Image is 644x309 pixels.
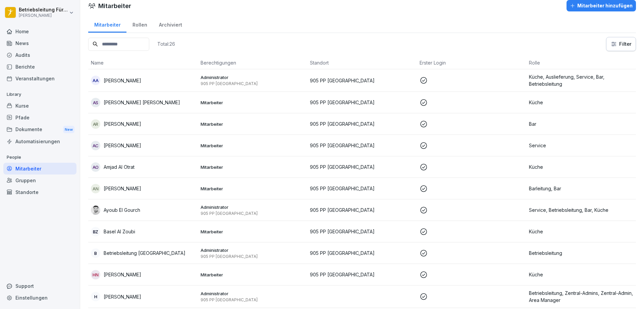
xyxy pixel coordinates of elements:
[201,247,305,253] p: Administrator
[126,15,153,33] a: Rollen
[310,249,414,257] p: 905 PP [GEOGRAPHIC_DATA]
[3,280,76,292] div: Support
[88,15,126,33] a: Mitarbeiter
[310,99,414,106] p: 905 PP [GEOGRAPHIC_DATA]
[91,141,100,150] div: AC
[3,123,76,136] div: Dokumente
[63,126,74,133] div: New
[526,56,636,69] th: Rolle
[3,26,76,37] a: Home
[3,49,76,61] a: Audits
[610,41,632,47] div: Filter
[104,185,141,192] p: [PERSON_NAME]
[3,186,76,198] a: Standorte
[310,185,414,192] p: 905 PP [GEOGRAPHIC_DATA]
[310,206,414,214] p: 905 PP [GEOGRAPHIC_DATA]
[310,271,414,278] p: 905 PP [GEOGRAPHIC_DATA]
[153,15,188,33] a: Archiviert
[91,162,100,172] div: AO
[529,99,633,106] p: Küche
[201,186,305,192] p: Mitarbeiter
[104,163,135,170] p: Amjad Al Otrat
[310,163,414,170] p: 905 PP [GEOGRAPHIC_DATA]
[19,13,68,18] p: [PERSON_NAME]
[307,56,417,69] th: Standort
[104,206,140,214] p: Ayoub El Gourch
[529,142,633,149] p: Service
[104,271,141,278] p: [PERSON_NAME]
[88,56,198,69] th: Name
[3,123,76,136] a: DokumenteNew
[3,61,76,73] a: Berichte
[91,227,100,236] div: BZ
[91,184,100,193] div: AN
[3,292,76,304] div: Einstellungen
[104,142,141,149] p: [PERSON_NAME]
[91,98,100,107] div: AS
[104,120,141,127] p: [PERSON_NAME]
[3,112,76,123] a: Pfade
[3,100,76,112] a: Kurse
[201,229,305,235] p: Mitarbeiter
[3,152,76,163] p: People
[98,1,131,10] h1: Mitarbeiter
[310,77,414,84] p: 905 PP [GEOGRAPHIC_DATA]
[529,120,633,127] p: Bar
[3,163,76,175] a: Mitarbeiter
[104,249,185,257] p: Betriebsleitung [GEOGRAPHIC_DATA]
[104,293,141,300] p: [PERSON_NAME]
[417,56,527,69] th: Erster Login
[201,100,305,106] p: Mitarbeiter
[529,185,633,192] p: Barleitung, Bar
[201,74,305,80] p: Administrator
[3,136,76,147] a: Automatisierungen
[201,143,305,149] p: Mitarbeiter
[201,204,305,210] p: Administrator
[201,211,305,216] p: 905 PP [GEOGRAPHIC_DATA]
[201,254,305,259] p: 905 PP [GEOGRAPHIC_DATA]
[310,228,414,235] p: 905 PP [GEOGRAPHIC_DATA]
[529,206,633,214] p: Service, Betriebsleitung, Bar, Küche
[606,37,636,51] button: Filter
[570,2,633,9] div: Mitarbeiter hinzufügen
[104,77,141,84] p: [PERSON_NAME]
[91,205,100,215] img: gn7x06r84dscryax5ubeqq7p.png
[201,272,305,278] p: Mitarbeiter
[3,37,76,49] a: News
[3,175,76,186] a: Gruppen
[529,163,633,170] p: Küche
[198,56,308,69] th: Berechtigungen
[201,297,305,303] p: 905 PP [GEOGRAPHIC_DATA]
[91,76,100,85] div: AA
[91,292,100,301] div: H
[310,142,414,149] p: 905 PP [GEOGRAPHIC_DATA]
[3,89,76,100] p: Library
[529,271,633,278] p: Küche
[201,81,305,86] p: 905 PP [GEOGRAPHIC_DATA]
[104,228,135,235] p: Basel Al Zoubi
[529,289,633,304] p: Betriebsleitung, Zentral-Admins, Zentral-Admin, Area Manager
[3,73,76,84] a: Veranstaltungen
[201,291,305,297] p: Administrator
[91,270,100,279] div: HN
[91,248,100,258] div: B
[529,73,633,87] p: Küche, Auslieferung, Service, Bar, Betriebsleitung
[201,164,305,170] p: Mitarbeiter
[104,99,180,106] p: [PERSON_NAME] [PERSON_NAME]
[529,228,633,235] p: Küche
[157,41,175,47] p: Total: 26
[19,7,68,13] p: Betriebsleitung Fürth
